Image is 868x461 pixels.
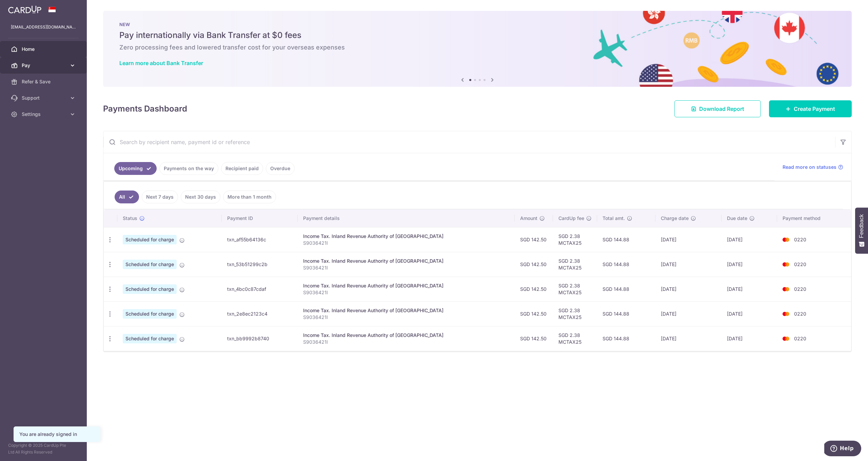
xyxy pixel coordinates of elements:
span: 0220 [794,261,806,267]
input: Search by recipient name, payment id or reference [103,131,835,153]
p: NEW [119,22,835,27]
span: 0220 [794,311,806,317]
span: Scheduled for charge [123,235,177,244]
span: Home [22,46,66,53]
td: SGD 142.50 [515,252,553,277]
img: Bank Card [779,285,793,293]
p: S9036421I [303,264,509,271]
td: txn_bb9992b8740 [222,326,298,351]
span: Status [123,215,137,222]
td: txn_4bc0c87cdaf [222,277,298,301]
a: More than 1 month [223,191,276,203]
td: [DATE] [722,227,777,252]
td: SGD 144.88 [597,227,655,252]
img: Bank Card [779,310,793,318]
span: 0220 [794,336,806,341]
td: SGD 144.88 [597,326,655,351]
td: SGD 144.88 [597,277,655,301]
td: [DATE] [655,326,722,351]
span: Read more on statuses [783,164,836,171]
td: SGD 142.50 [515,301,553,326]
div: Income Tax. Inland Revenue Authority of [GEOGRAPHIC_DATA] [303,233,509,240]
td: SGD 2.38 MCTAX25 [553,227,597,252]
td: [DATE] [722,301,777,326]
div: Income Tax. Inland Revenue Authority of [GEOGRAPHIC_DATA] [303,307,509,314]
iframe: Opens a widget where you can find more information [824,441,861,458]
div: Income Tax. Inland Revenue Authority of [GEOGRAPHIC_DATA] [303,282,509,289]
th: Payment details [298,209,515,227]
img: Bank transfer banner [103,11,852,87]
td: SGD 142.50 [515,326,553,351]
td: [DATE] [655,301,722,326]
p: S9036421I [303,339,509,345]
a: Payments on the way [159,162,218,175]
img: Bank Card [779,335,793,343]
span: Download Report [699,105,744,113]
span: 0220 [794,237,806,242]
p: S9036421I [303,240,509,246]
td: SGD 144.88 [597,252,655,277]
span: Due date [727,215,747,222]
div: Income Tax. Inland Revenue Authority of [GEOGRAPHIC_DATA] [303,332,509,339]
a: Download Report [674,100,761,117]
a: Learn more about Bank Transfer [119,60,203,66]
h5: Pay internationally via Bank Transfer at $0 fees [119,30,835,41]
td: SGD 2.38 MCTAX25 [553,252,597,277]
p: S9036421I [303,289,509,296]
span: Scheduled for charge [123,334,177,343]
p: [EMAIL_ADDRESS][DOMAIN_NAME] [11,24,76,31]
td: SGD 144.88 [597,301,655,326]
td: SGD 2.38 MCTAX25 [553,277,597,301]
td: txn_2e8ec2123c4 [222,301,298,326]
td: SGD 2.38 MCTAX25 [553,301,597,326]
td: [DATE] [655,277,722,301]
td: [DATE] [655,252,722,277]
p: S9036421I [303,314,509,321]
a: Read more on statuses [783,164,843,171]
span: Amount [520,215,537,222]
td: [DATE] [722,252,777,277]
span: Feedback [859,214,865,238]
h6: Zero processing fees and lowered transfer cost for your overseas expenses [119,43,835,52]
div: You are already signed in [19,431,95,438]
a: Next 7 days [142,191,178,203]
span: Create Payment [794,105,835,113]
span: Support [22,95,66,101]
span: Charge date [661,215,689,222]
span: Scheduled for charge [123,284,177,294]
a: All [115,191,139,203]
h4: Payments Dashboard [103,103,187,115]
span: Scheduled for charge [123,260,177,269]
span: Refer & Save [22,78,66,85]
a: Next 30 days [181,191,220,203]
span: Scheduled for charge [123,309,177,319]
td: txn_af55b64136c [222,227,298,252]
span: CardUp fee [558,215,584,222]
span: Settings [22,111,66,118]
td: txn_53b51299c2b [222,252,298,277]
button: Feedback - Show survey [855,207,868,254]
td: [DATE] [722,277,777,301]
img: CardUp [8,5,41,14]
span: Pay [22,62,66,69]
td: SGD 142.50 [515,277,553,301]
th: Payment ID [222,209,298,227]
img: Bank Card [779,236,793,244]
a: Recipient paid [221,162,263,175]
td: [DATE] [655,227,722,252]
img: Bank Card [779,260,793,268]
td: [DATE] [722,326,777,351]
a: Upcoming [114,162,157,175]
div: Income Tax. Inland Revenue Authority of [GEOGRAPHIC_DATA] [303,258,509,264]
td: SGD 2.38 MCTAX25 [553,326,597,351]
span: Total amt. [603,215,625,222]
a: Create Payment [769,100,852,117]
a: Overdue [266,162,295,175]
td: SGD 142.50 [515,227,553,252]
span: 0220 [794,286,806,292]
th: Payment method [777,209,851,227]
